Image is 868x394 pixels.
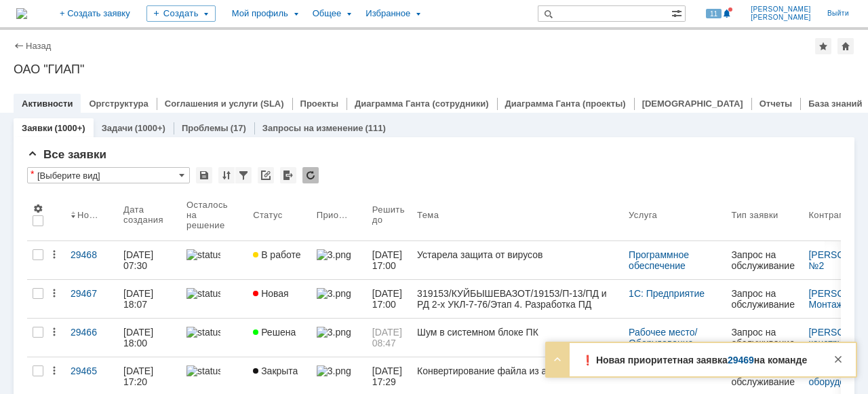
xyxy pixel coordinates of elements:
div: 319153/КУЙБЫШЕВАЗОТ/19153/П-13/ПД и РД 2-х УКЛ-7-76/Этап 4. Разработка ПД [417,288,618,310]
a: Задачи [102,123,133,133]
a: 29467 [65,280,118,318]
img: logo [16,8,27,19]
div: Развернуть [549,351,566,368]
a: Устарела защита от вирусов [412,241,623,279]
span: [DATE] 17:29 [372,365,405,387]
img: 3.png [317,249,351,260]
div: (111) [366,123,386,133]
a: Новая [248,280,311,318]
img: 3.png [317,288,351,299]
div: 29465 [71,365,113,376]
th: Осталось на решение [181,189,248,241]
div: [DATE] 17:20 [123,365,156,387]
span: Решена [253,327,296,338]
span: Настройки [33,203,43,214]
div: Действия [49,288,60,299]
th: Тип заявки [726,189,803,241]
a: [DEMOGRAPHIC_DATA] [642,98,743,109]
div: Услуга [629,210,657,220]
span: [DATE] 08:47 [372,327,405,348]
div: Решить до [372,204,406,225]
a: statusbar-100 (1).png [181,280,248,318]
span: [PERSON_NAME] [751,5,811,14]
span: Расширенный поиск [671,6,685,19]
a: 29468 [65,241,118,279]
div: Тема [417,210,439,220]
a: 3.png [311,241,367,279]
a: База знаний [808,98,862,109]
div: 29468 [71,249,113,260]
a: 3.png [311,319,367,357]
div: Контрагент [808,210,856,220]
div: Закрыть [830,351,846,368]
div: ОАО "ГИАП" [14,62,854,76]
div: Статус [253,210,282,220]
div: Шум в системном блоке ПК [417,327,618,338]
div: Осталось на решение [186,200,231,230]
div: (1000+) [54,123,85,133]
div: (1000+) [135,123,165,133]
div: Создать [146,5,216,22]
div: Запрос на обслуживание [731,288,797,310]
span: [PERSON_NAME] [751,14,811,22]
a: statusbar-100 (1).png [181,319,248,357]
span: [DATE] 17:00 [372,288,405,310]
a: Заявки [22,123,52,133]
div: Действия [49,327,60,338]
div: Тип заявки [731,210,778,220]
img: statusbar-100 (1).png [186,249,220,260]
a: Запрос на обслуживание [726,280,803,318]
a: [DATE] 08:47 [367,319,412,357]
span: Новая [253,288,289,299]
div: Номер [77,210,102,220]
div: [DATE] 07:30 [123,249,156,271]
a: Решена [248,319,311,357]
div: Устарела защита от вирусов [417,249,618,260]
th: Дата создания [118,189,181,241]
div: Настройки списка отличаются от сохраненных в виде [31,169,34,179]
th: Услуга [623,189,726,241]
a: 1С: Предприятие [629,288,705,299]
th: Приоритет [311,189,367,241]
a: [DATE] 07:30 [118,241,181,279]
div: Запрос на обслуживание [731,249,797,271]
div: Запрос на обслуживание [731,327,797,348]
div: Конвертирование файла из автокада в пдф [417,365,618,376]
a: [DATE] 18:00 [118,319,181,357]
div: 29466 [71,327,113,338]
img: 3.png [317,365,351,376]
a: В работе [248,241,311,279]
div: Сортировка... [218,167,235,183]
a: Запрос на обслуживание [726,319,803,357]
a: Запрос на обслуживание [726,241,803,279]
a: Диаграмма Ганта (сотрудники) [355,98,489,109]
a: Перейти на домашнюю страницу [16,8,27,19]
a: [DATE] 17:00 [367,241,412,279]
img: 3.png [317,327,351,338]
div: Приоритет [317,210,351,220]
span: Все заявки [27,148,106,161]
div: Действия [49,365,60,376]
span: 11 [706,9,722,18]
span: В работе [253,249,300,260]
div: Действия [49,249,60,260]
img: statusbar-100 (1).png [186,288,220,299]
th: Номер [65,189,118,241]
a: Оргструктура [89,98,148,109]
a: Назад [26,41,51,51]
strong: ❗️ Новая приоритетная заявка на команде [582,355,807,365]
div: Сделать домашней страницей [837,38,854,54]
a: [DATE] 17:00 [367,280,412,318]
span: Закрыта [253,365,298,376]
div: (17) [231,123,246,133]
img: statusbar-100 (1).png [186,327,220,338]
a: Диаграмма Ганта (проекты) [505,98,626,109]
a: Шум в системном блоке ПК [412,319,623,357]
a: 3.png [311,280,367,318]
a: 29466 [65,319,118,357]
div: [DATE] 18:00 [123,327,156,348]
a: Отчеты [759,98,793,109]
a: Активности [22,98,73,109]
span: [DATE] 17:00 [372,249,405,271]
a: Проекты [300,98,338,109]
